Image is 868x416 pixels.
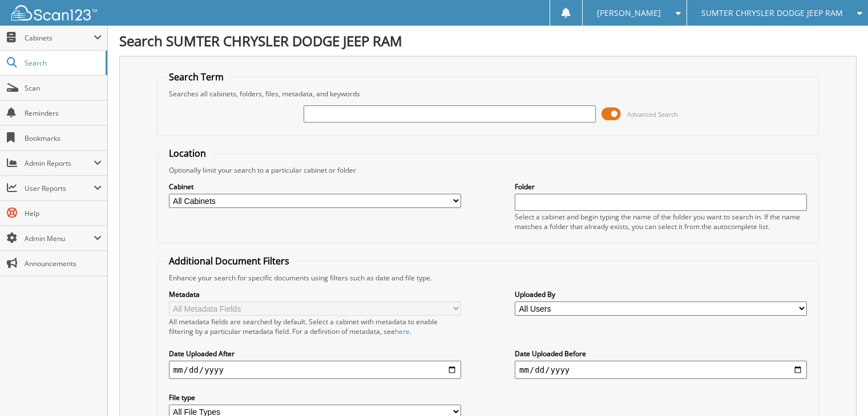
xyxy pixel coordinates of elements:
label: Cabinet [169,182,461,191]
div: Enhance your search for specific documents using filters such as date and file type. [163,273,813,283]
label: Date Uploaded Before [515,349,807,358]
legend: Location [163,147,212,160]
span: Bookmarks [25,133,102,143]
div: Searches all cabinets, folders, files, metadata, and keywords [163,89,813,99]
span: Help [25,209,102,218]
span: [PERSON_NAME] [597,10,661,17]
a: here [395,327,410,336]
span: Search [25,58,100,68]
input: end [515,361,807,379]
span: Reminders [25,108,102,118]
span: Announcements [25,259,102,268]
label: Uploaded By [515,289,807,299]
span: SUMTER CHRYSLER DODGE JEEP RAM [701,10,843,17]
legend: Search Term [163,71,229,83]
span: Admin Menu [25,234,94,243]
label: File type [169,393,461,402]
h1: Search SUMTER CHRYSLER DODGE JEEP RAM [119,31,857,50]
label: Date Uploaded After [169,349,461,358]
span: Advanced Search [627,110,678,119]
div: All metadata fields are searched by default. Select a cabinet with metadata to enable filtering b... [169,317,461,336]
legend: Additional Document Filters [163,255,295,267]
span: Cabinets [25,33,94,43]
span: User Reports [25,183,94,193]
span: Admin Reports [25,158,94,168]
input: start [169,361,461,379]
div: Optionally limit your search to a particular cabinet or folder [163,165,813,175]
label: Metadata [169,289,461,299]
label: Folder [515,182,807,191]
img: scan123-logo-white.svg [11,5,97,21]
div: Select a cabinet and begin typing the name of the folder you want to search in. If the name match... [515,212,807,231]
span: Scan [25,83,102,93]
